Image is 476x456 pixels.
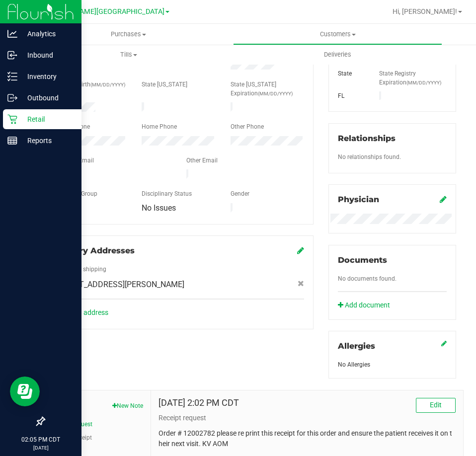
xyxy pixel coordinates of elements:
[7,72,17,81] inline-svg: Inventory
[159,413,456,423] p: Receipt request
[24,44,233,65] a: Tills
[4,435,77,444] p: 02:05 PM CDT
[142,80,187,89] label: State [US_STATE]
[142,189,192,198] label: Disciplinary Status
[393,7,457,15] span: Hi, [PERSON_NAME]!
[186,156,218,165] label: Other Email
[53,246,135,255] span: Delivery Addresses
[17,28,77,40] p: Analytics
[53,279,184,291] span: [STREET_ADDRESS][PERSON_NAME]
[416,398,456,413] button: Edit
[10,377,40,406] iframe: Resource center
[231,80,304,98] label: State [US_STATE] Expiration
[17,113,77,125] p: Retail
[7,93,17,103] inline-svg: Outbound
[33,7,164,16] span: Ft [PERSON_NAME][GEOGRAPHIC_DATA]
[406,80,441,85] span: (MM/DD/YYYY)
[330,91,372,100] div: FL
[90,82,125,87] span: (MM/DD/YYYY)
[338,195,379,204] span: Physician
[338,300,395,310] a: Add document
[338,341,375,351] span: Allergies
[24,50,233,59] span: Tills
[24,30,233,39] span: Purchases
[112,401,143,410] button: New Note
[7,136,17,146] inline-svg: Reports
[159,428,456,449] p: Order # 12002782 please re print this receipt for this order and ensure the patient receives it o...
[338,152,401,161] label: No relationships found.
[142,122,177,131] label: Home Phone
[231,122,264,131] label: Other Phone
[430,401,442,409] span: Edit
[338,134,396,143] span: Relationships
[57,80,125,89] label: Date of Birth
[4,444,77,452] p: [DATE]
[7,114,17,124] inline-svg: Retail
[7,29,17,39] inline-svg: Analytics
[233,44,442,65] a: Deliveries
[330,69,372,78] div: State
[7,50,17,60] inline-svg: Inbound
[24,24,233,45] a: Purchases
[17,71,77,82] p: Inventory
[17,135,77,147] p: Reports
[311,50,365,59] span: Deliveries
[379,69,447,87] label: State Registry Expiration
[17,49,77,61] p: Inbound
[338,275,397,282] span: No documents found.
[52,398,143,410] span: Notes
[17,92,77,104] p: Outbound
[338,360,447,369] div: No Allergies
[234,30,442,39] span: Customers
[142,203,176,213] span: No Issues
[338,255,387,265] span: Documents
[159,398,239,408] h4: [DATE] 2:02 PM CDT
[233,24,442,45] a: Customers
[258,91,293,96] span: (MM/DD/YYYY)
[231,189,249,198] label: Gender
